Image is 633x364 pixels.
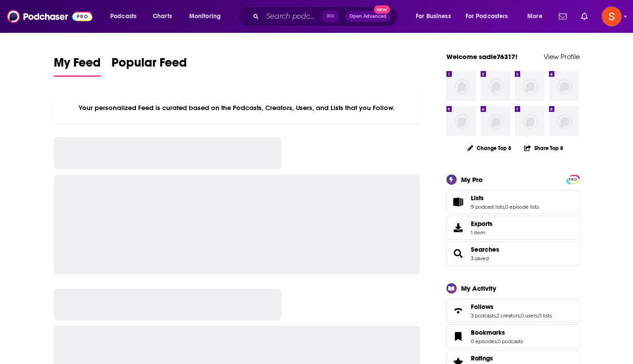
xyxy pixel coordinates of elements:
[446,106,476,136] img: missing-image.png
[346,11,390,22] button: Open AdvancedNew
[544,52,580,61] a: View Profile
[7,8,92,25] img: Podchaser - Follow, Share and Rate Podcasts
[602,7,621,26] button: Show profile menu
[471,354,493,362] span: Ratings
[471,303,494,311] span: Follows
[461,284,496,293] div: My Activity
[471,328,523,336] a: Bookmarks
[446,299,580,323] span: Follows
[471,194,539,202] a: Lists
[466,10,508,23] span: For Podcasters
[555,9,570,24] a: Show notifications dropdown
[461,175,483,184] div: My Pro
[416,10,451,23] span: For Business
[577,9,591,24] a: Show notifications dropdown
[481,106,510,136] img: missing-image.png
[450,196,467,208] a: Lists
[446,190,580,214] span: Lists
[471,255,489,261] a: 3 saved
[549,71,579,101] img: missing-image.png
[471,328,505,336] span: Bookmarks
[471,303,552,311] a: Follows
[446,71,476,101] img: missing-image.png
[147,9,177,24] a: Charts
[471,220,493,228] span: Exports
[602,7,621,26] span: Logged in as sadie76317
[450,247,467,260] a: Searches
[450,330,467,343] a: Bookmarks
[568,175,578,182] a: PRO
[350,14,386,19] span: Open Advanced
[446,241,580,265] span: Searches
[54,55,101,75] span: My Feed
[497,313,520,319] a: 2 creators
[496,313,497,319] span: ,
[538,313,552,319] a: 0 lists
[104,9,148,24] button: open menu
[521,9,553,24] button: open menu
[471,245,499,253] a: Searches
[527,10,542,23] span: More
[521,313,537,319] a: 0 users
[471,194,484,202] span: Lists
[481,71,510,101] img: missing-image.png
[446,52,518,61] a: Welcome sadie76317!
[549,106,579,136] img: missing-image.png
[504,204,505,210] span: ,
[410,9,462,24] button: open menu
[520,313,521,319] span: ,
[450,222,467,234] span: Exports
[471,204,504,210] a: 9 podcast lists
[568,176,578,183] span: PRO
[446,324,580,348] span: Bookmarks
[450,305,467,317] a: Follows
[471,354,523,362] a: Ratings
[183,9,232,24] button: open menu
[54,55,101,77] a: My Feed
[497,338,498,344] span: ,
[189,10,221,23] span: Monitoring
[524,139,564,157] button: Share Top 8
[263,9,322,24] input: Search podcasts, credits, & more...
[505,204,539,210] a: 0 episode lists
[471,313,496,319] a: 3 podcasts
[460,9,521,24] button: open menu
[322,11,338,22] span: ⌘ K
[111,55,187,75] span: Popular Feed
[110,10,136,23] span: Podcasts
[462,142,517,154] button: Change Top 8
[537,313,538,319] span: ,
[111,55,187,77] a: Popular Feed
[515,106,545,136] img: missing-image.png
[498,338,523,344] a: 0 podcasts
[374,5,390,14] span: New
[153,10,172,23] span: Charts
[247,6,406,27] div: Search podcasts, credits, & more...
[54,93,420,123] div: Your personalized Feed is curated based on the Podcasts, Creators, Users, and Lists that you Follow.
[471,338,497,344] a: 0 episodes
[602,7,621,26] img: User Profile
[471,229,493,236] span: 1 item
[446,216,580,240] a: Exports
[515,71,545,101] img: missing-image.png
